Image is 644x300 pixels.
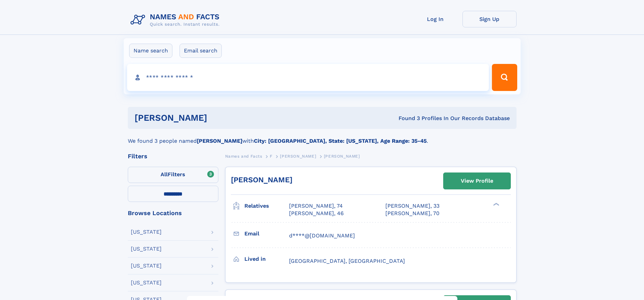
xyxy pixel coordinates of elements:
[131,280,162,285] div: [US_STATE]
[289,202,343,210] a: [PERSON_NAME], 74
[324,154,360,159] span: [PERSON_NAME]
[180,44,222,58] label: Email search
[289,258,405,264] span: [GEOGRAPHIC_DATA], [GEOGRAPHIC_DATA]
[244,253,289,265] h3: Lived in
[462,11,517,27] a: Sign Up
[385,202,439,210] a: [PERSON_NAME], 33
[131,229,162,235] div: [US_STATE]
[128,210,218,216] div: Browse Locations
[444,173,510,189] a: View Profile
[289,210,344,217] a: [PERSON_NAME], 46
[225,152,262,160] a: Names and Facts
[492,202,500,207] div: ❯
[128,167,218,183] label: Filters
[231,176,292,184] a: [PERSON_NAME]
[129,44,172,58] label: Name search
[270,154,272,159] span: F
[128,153,218,159] div: Filters
[244,228,289,239] h3: Email
[461,173,493,189] div: View Profile
[131,246,162,252] div: [US_STATE]
[161,171,168,178] span: All
[254,138,427,144] b: City: [GEOGRAPHIC_DATA], State: [US_STATE], Age Range: 35-45
[385,210,439,217] a: [PERSON_NAME], 70
[128,11,225,29] img: Logo Names and Facts
[408,11,462,27] a: Log In
[128,129,517,145] div: We found 3 people named with .
[135,114,303,122] h1: [PERSON_NAME]
[127,64,489,91] input: search input
[280,154,316,159] span: [PERSON_NAME]
[131,263,162,269] div: [US_STATE]
[492,64,517,91] button: Search Button
[280,152,316,160] a: [PERSON_NAME]
[244,200,289,212] h3: Relatives
[197,138,242,144] b: [PERSON_NAME]
[270,152,272,160] a: F
[303,115,510,122] div: Found 3 Profiles In Our Records Database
